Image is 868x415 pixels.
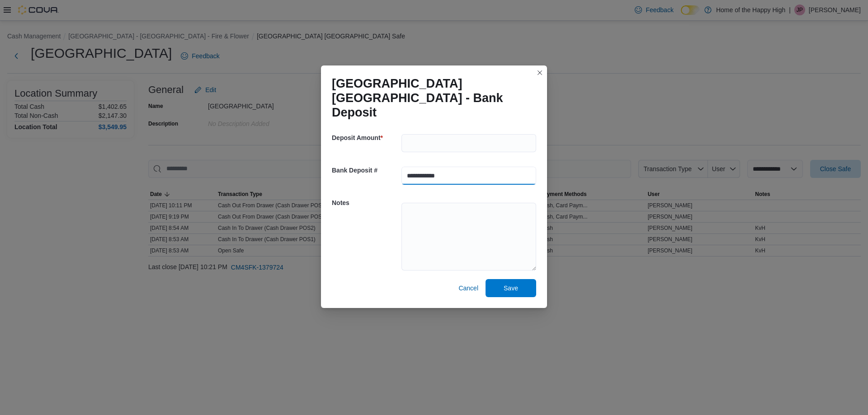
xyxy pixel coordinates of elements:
[504,284,518,293] span: Save
[458,284,478,293] span: Cancel
[486,279,536,297] button: Save
[332,161,400,179] h5: Bank Deposit #
[455,279,482,297] button: Cancel
[534,67,545,78] button: Closes this modal window
[332,76,529,120] h1: [GEOGRAPHIC_DATA] [GEOGRAPHIC_DATA] - Bank Deposit
[332,194,400,212] h5: Notes
[332,129,400,147] h5: Deposit Amount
